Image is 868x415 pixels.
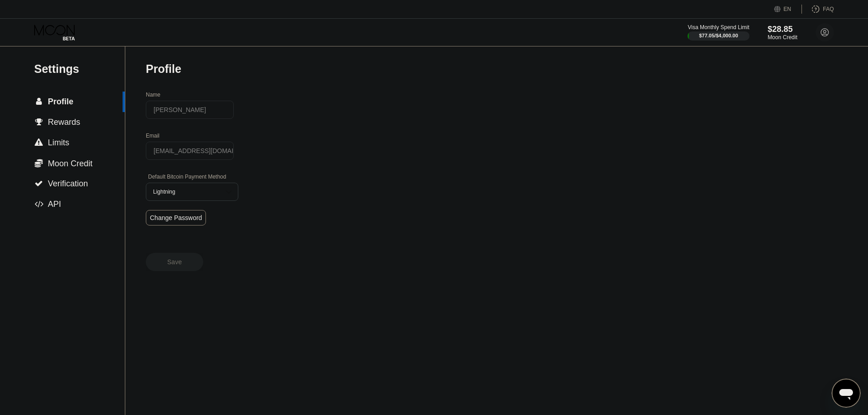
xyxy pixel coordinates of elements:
[35,118,43,126] span: 
[150,214,202,221] div: Change Password
[146,174,238,180] div: Default Bitcoin Payment Method
[35,200,43,208] span: 
[48,118,80,127] span: Rewards
[699,33,738,38] div: $77.05 / $4,000.00
[784,6,791,12] div: EN
[768,34,797,41] div: Moon Credit
[146,62,181,76] div: Profile
[34,179,43,188] div: 
[832,379,861,408] iframe: Button to launch messaging window
[823,6,834,12] div: FAQ
[146,92,238,98] div: Name
[34,138,43,147] div: 
[768,25,797,41] div: $28.85Moon Credit
[48,179,88,188] span: Verification
[48,138,69,147] span: Limits
[802,5,834,14] div: FAQ
[35,179,43,188] span: 
[688,24,749,31] div: Visa Monthly Spend Limit
[35,138,43,147] span: 
[35,159,43,168] span: 
[34,62,125,76] div: Settings
[36,97,42,106] span: 
[688,24,749,41] div: Visa Monthly Spend Limit$77.05/$4,000.00
[146,133,238,139] div: Email
[34,159,43,168] div: 
[774,5,802,14] div: EN
[48,97,73,106] span: Profile
[34,118,43,126] div: 
[146,210,206,225] div: Change Password
[48,159,92,168] span: Moon Credit
[34,97,43,106] div: 
[48,200,61,209] span: API
[151,189,220,195] div: Lightning
[768,25,797,34] div: $28.85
